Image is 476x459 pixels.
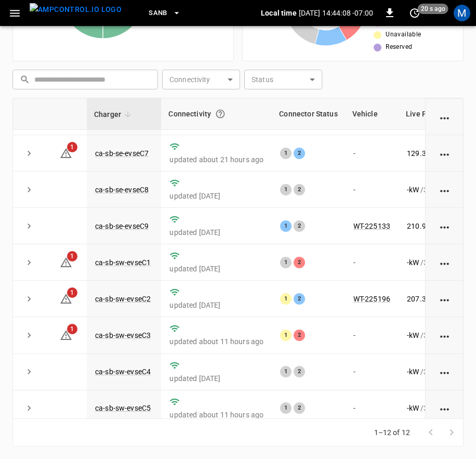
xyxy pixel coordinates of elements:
[21,146,37,161] button: expand row
[374,427,411,438] p: 1–12 of 12
[299,8,373,18] p: [DATE] 14:44:08 -07:00
[169,191,263,201] p: updated [DATE]
[438,330,451,340] div: action cell options
[386,42,412,53] span: Reserved
[211,104,230,123] button: Connection between the charger and our software.
[438,366,451,377] div: action cell options
[30,3,122,16] img: ampcontrol.io logo
[94,108,135,121] span: Charger
[407,330,467,340] div: / 360 kW
[95,149,149,158] a: ca-sb-se-evseC7
[21,218,37,234] button: expand row
[345,135,399,172] td: -
[407,185,467,195] div: / 360 kW
[294,366,305,377] div: 2
[407,148,467,159] div: / 360 kW
[21,255,37,270] button: expand row
[294,148,305,159] div: 2
[407,257,419,268] p: - kW
[407,403,467,413] div: / 360 kW
[407,294,440,304] p: 207.30 kW
[169,264,263,274] p: updated [DATE]
[169,227,263,238] p: updated [DATE]
[438,112,451,122] div: action cell options
[353,295,390,303] a: WT-225196
[21,182,37,198] button: expand row
[169,373,263,384] p: updated [DATE]
[345,390,399,427] td: -
[95,186,149,194] a: ca-sb-se-evseC8
[407,294,467,304] div: / 360 kW
[21,291,37,307] button: expand row
[438,148,451,159] div: action cell options
[60,331,72,339] a: 1
[438,185,451,195] div: action cell options
[294,402,305,414] div: 2
[95,295,151,303] a: ca-sb-sw-evseC2
[345,98,399,130] th: Vehicle
[168,104,265,123] div: Connectivity
[60,258,72,266] a: 1
[272,98,345,130] th: Connector Status
[67,142,77,152] span: 1
[345,317,399,353] td: -
[438,221,451,231] div: action cell options
[407,257,467,268] div: / 360 kW
[418,4,448,14] span: 20 s ago
[294,330,305,341] div: 2
[294,220,305,232] div: 2
[345,354,399,390] td: -
[353,222,390,230] a: WT-225133
[294,293,305,305] div: 2
[407,366,419,377] p: - kW
[280,220,292,232] div: 1
[294,257,305,268] div: 2
[399,98,475,130] th: Live Power
[95,258,151,267] a: ca-sb-sw-evseC1
[280,330,292,341] div: 1
[294,184,305,195] div: 2
[169,300,263,310] p: updated [DATE]
[169,410,263,420] p: updated about 11 hours ago
[60,149,72,157] a: 1
[386,30,421,40] span: Unavailable
[345,244,399,281] td: -
[454,5,470,21] div: profile-icon
[169,336,263,347] p: updated about 11 hours ago
[438,294,451,304] div: action cell options
[95,331,151,339] a: ca-sb-sw-evseC3
[280,257,292,268] div: 1
[407,148,440,159] p: 129.30 kW
[95,404,151,412] a: ca-sb-sw-evseC5
[21,327,37,343] button: expand row
[280,366,292,377] div: 1
[95,222,149,230] a: ca-sb-se-evseC9
[407,403,419,413] p: - kW
[169,154,263,165] p: updated about 21 hours ago
[407,221,440,231] p: 210.90 kW
[407,221,467,231] div: / 360 kW
[345,172,399,208] td: -
[407,330,419,340] p: - kW
[280,184,292,195] div: 1
[149,7,167,19] span: SanB
[21,364,37,379] button: expand row
[438,257,451,268] div: action cell options
[406,5,423,21] button: set refresh interval
[67,324,77,334] span: 1
[67,251,77,261] span: 1
[407,366,467,377] div: / 360 kW
[144,3,185,23] button: SanB
[280,402,292,414] div: 1
[407,185,419,195] p: - kW
[438,403,451,413] div: action cell options
[280,148,292,159] div: 1
[67,287,77,298] span: 1
[95,368,151,376] a: ca-sb-sw-evseC4
[21,400,37,416] button: expand row
[280,293,292,305] div: 1
[60,294,72,303] a: 1
[261,8,297,18] p: Local time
